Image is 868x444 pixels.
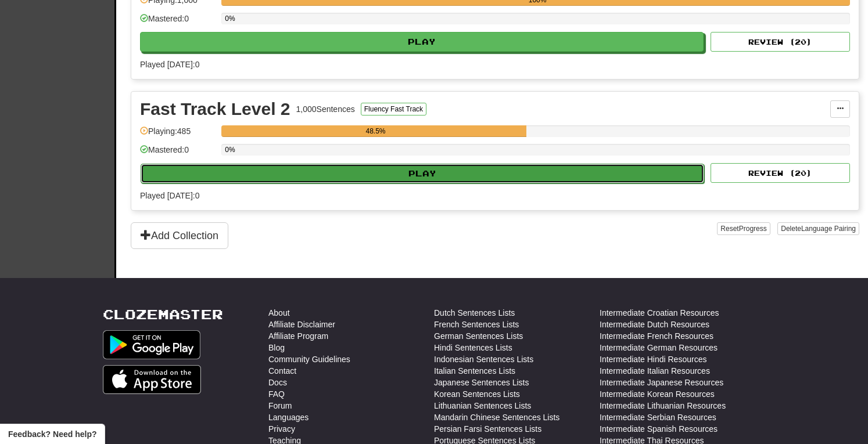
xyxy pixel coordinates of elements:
a: Intermediate Lithuanian Resources [600,400,726,411]
div: Playing: 485 [140,125,216,145]
div: Fast Track Level 2 [140,100,290,118]
a: Privacy [268,423,295,435]
a: Intermediate Italian Resources [600,365,710,377]
a: Hindi Sentences Lists [434,342,512,353]
a: Languages [268,411,309,423]
a: Intermediate Japanese Resources [600,377,723,388]
a: Mandarin Chinese Sentences Lists [434,411,559,423]
button: Play [141,164,704,183]
span: Progress [739,225,767,233]
a: FAQ [268,388,285,400]
button: ResetProgress [717,222,770,235]
div: 48.5% [225,125,526,137]
a: Affiliate Program [268,330,328,342]
a: Dutch Sentences Lists [434,307,515,319]
a: Intermediate German Resources [600,342,718,353]
a: German Sentences Lists [434,330,523,342]
a: French Sentences Lists [434,319,519,330]
a: Contact [268,365,296,377]
a: Intermediate French Resources [600,330,713,342]
a: Blog [268,342,285,353]
span: Played [DATE]: 0 [140,191,199,200]
a: Intermediate Spanish Resources [600,423,718,435]
button: Review (20) [711,163,850,183]
button: Review (20) [711,32,850,52]
a: Persian Farsi Sentences Lists [434,423,541,435]
a: Intermediate Dutch Resources [600,319,709,330]
a: Community Guidelines [268,353,350,365]
button: Play [140,32,704,52]
span: Language Pairing [801,225,856,233]
a: Lithuanian Sentences Lists [434,400,531,411]
button: DeleteLanguage Pairing [777,222,859,235]
a: Clozemaster [103,307,223,322]
span: Played [DATE]: 0 [140,60,199,69]
a: About [268,307,290,319]
div: Mastered: 0 [140,13,216,32]
button: Add Collection [131,222,228,249]
img: Get it on App Store [103,365,201,394]
a: Korean Sentences Lists [434,388,520,400]
a: Affiliate Disclaimer [268,319,335,330]
a: Intermediate Korean Resources [600,388,715,400]
div: Mastered: 0 [140,144,216,163]
a: Docs [268,377,287,388]
a: Forum [268,400,292,411]
button: Fluency Fast Track [361,103,426,115]
img: Get it on Google Play [103,330,200,359]
a: Intermediate Hindi Resources [600,353,706,365]
a: Indonesian Sentences Lists [434,353,533,365]
a: Intermediate Croatian Resources [600,307,719,319]
a: Japanese Sentences Lists [434,377,529,388]
a: Italian Sentences Lists [434,365,515,377]
a: Intermediate Serbian Resources [600,411,716,423]
span: Open feedback widget [8,428,96,440]
div: 1,000 Sentences [296,103,355,115]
